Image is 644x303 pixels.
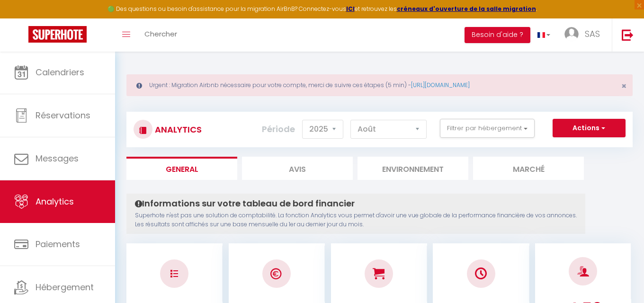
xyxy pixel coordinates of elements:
label: Période [262,119,295,140]
li: Avis [242,157,353,180]
a: ... SAS [557,18,612,52]
a: créneaux d'ouverture de la salle migration [397,5,536,13]
img: logout [622,29,634,41]
li: General [126,157,237,180]
button: Besoin d'aide ? [465,27,530,43]
span: Hébergement [36,281,94,293]
span: Réservations [36,109,90,121]
img: Super Booking [28,26,87,43]
a: [URL][DOMAIN_NAME] [411,81,470,89]
span: Messages [36,152,79,164]
li: Marché [473,157,584,180]
span: Paiements [36,238,80,250]
img: NO IMAGE [170,270,178,277]
a: Chercher [137,18,184,52]
div: Urgent : Migration Airbnb nécessaire pour votre compte, merci de suivre ces étapes (5 min) - [126,74,633,96]
span: Chercher [144,29,177,39]
button: Filtrer par hébergement [440,119,535,138]
img: ... [564,27,579,41]
span: SAS [585,28,600,40]
li: Environnement [358,157,468,180]
h4: Informations sur votre tableau de bord financier [135,198,577,209]
button: Close [621,82,626,90]
p: Superhote n'est pas une solution de comptabilité. La fonction Analytics vous permet d'avoir une v... [135,211,577,229]
span: × [621,80,626,92]
span: Analytics [36,196,74,207]
a: ICI [346,5,355,13]
h3: Analytics [152,119,202,140]
span: Calendriers [36,66,84,78]
button: Actions [553,119,626,138]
